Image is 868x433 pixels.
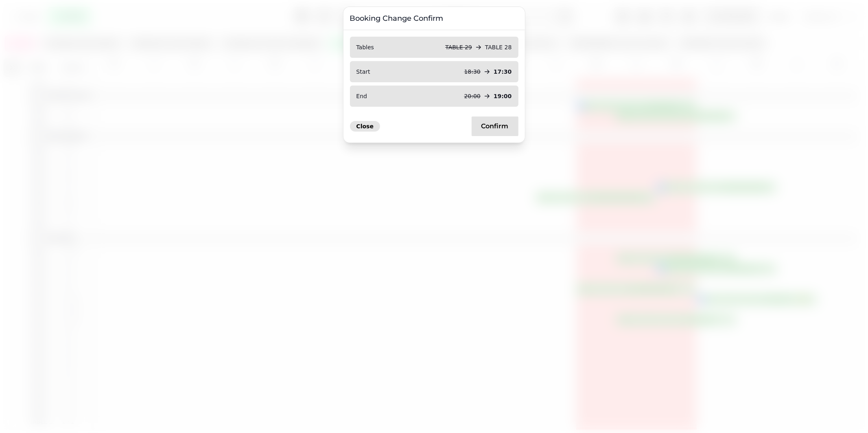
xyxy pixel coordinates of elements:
[464,92,481,100] p: 20:00
[464,68,481,76] p: 18:30
[356,68,370,76] p: Start
[481,123,509,130] span: Confirm
[494,68,512,76] p: 17:30
[356,43,374,51] p: Tables
[350,13,518,23] h3: Booking Change Confirm
[356,123,374,129] span: Close
[350,121,380,132] button: Close
[485,43,512,51] p: TABLE 28
[494,92,512,100] p: 19:00
[445,43,472,51] p: TABLE 29
[356,92,367,100] p: End
[472,116,518,136] button: Confirm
